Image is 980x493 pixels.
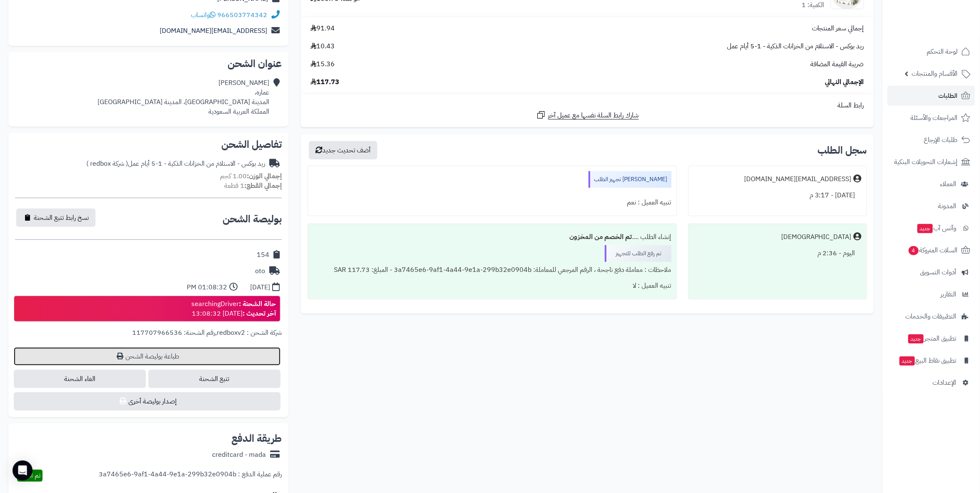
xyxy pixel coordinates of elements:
a: الطلبات [887,86,975,106]
div: تنبيه العميل : نعم [313,194,672,211]
a: لوحة التحكم [887,42,975,62]
span: 117.73 [311,77,339,87]
span: التقارير [941,289,957,300]
div: searchingDriver [DATE] 13:08:32 [191,299,276,319]
span: العملاء [940,178,957,190]
span: الإعدادات [933,377,957,388]
span: إجمالي سعر المنتجات [812,24,864,33]
h2: تفاصيل الشحن [15,139,282,149]
div: رابط السلة [304,101,870,110]
div: [PERSON_NAME] عماره، المدينة [GEOGRAPHIC_DATA]، المدينة [GEOGRAPHIC_DATA] المملكة العربية السعودية [98,78,269,116]
img: logo-2.png [923,20,972,38]
div: اليوم - 2:36 م [694,245,862,261]
span: 91.94 [311,24,335,33]
a: وآتس آبجديد [887,218,975,238]
a: تتبع الشحنة [148,370,281,388]
span: تطبيق المتجر [907,333,957,344]
span: 4 [909,246,919,255]
span: الغاء الشحنة [14,370,146,388]
span: السلات المتروكة [908,244,958,256]
a: [EMAIL_ADDRESS][DOMAIN_NAME] [160,26,267,36]
span: رقم الشحنة: 117707966536 [132,328,215,338]
span: جديد [908,334,924,344]
strong: آخر تحديث : [243,309,276,319]
div: 01:08:32 PM [187,283,227,292]
strong: إجمالي الوزن: [247,171,282,181]
span: الطلبات [939,90,958,102]
strong: حالة الشحنة : [239,299,276,309]
h2: عنوان الشحن [15,59,282,69]
a: 966503774342 [217,10,267,20]
div: تم رفع الطلب للتجهيز [605,245,672,262]
a: الإعدادات [887,373,975,393]
span: طلبات الإرجاع [924,134,958,146]
button: أضف تحديث جديد [309,141,377,159]
button: إصدار بوليصة أخرى [14,392,281,411]
span: المدونة [938,200,957,212]
a: إشعارات التحويلات البنكية [887,152,975,172]
span: المراجعات والأسئلة [911,112,958,124]
span: ( شركة redbox ) [86,159,128,169]
span: إشعارات التحويلات البنكية [895,156,958,168]
h2: طريقة الدفع [231,433,282,443]
span: لوحة التحكم [927,46,958,57]
div: [DEMOGRAPHIC_DATA] [781,232,852,242]
span: الأقسام والمنتجات [912,68,958,80]
div: oto [255,266,265,276]
b: تم الخصم من المخزون [570,232,632,242]
span: 15.36 [311,60,335,69]
div: رقم عملية الدفع : 3a7465e6-9af1-4a44-9e1a-299b32e0904b [99,470,282,482]
span: جديد [917,224,933,233]
span: التطبيقات والخدمات [906,311,957,322]
div: [EMAIL_ADDRESS][DOMAIN_NAME] [744,174,852,184]
a: طباعة بوليصة الشحن [14,347,281,366]
h3: سجل الطلب [817,145,867,155]
span: شركة الشحن : redboxv2 [217,328,282,338]
span: ضريبة القيمة المضافة [810,60,864,69]
a: السلات المتروكة4 [887,240,975,260]
span: شارك رابط السلة نفسها مع عميل آخر [548,111,639,120]
span: تطبيق نقاط البيع [899,355,957,366]
span: وآتس آب [917,222,957,234]
div: [DATE] [250,283,270,292]
div: 154 [257,250,269,260]
strong: إجمالي القطع: [244,181,282,191]
span: ريد بوكس - الاستلام من الخزانات الذكية - 1-5 أيام عمل [727,42,864,51]
div: Open Intercom Messenger [13,461,33,481]
a: واتساب [191,10,216,20]
a: طلبات الإرجاع [887,130,975,150]
div: creditcard - mada [212,450,266,460]
div: [PERSON_NAME] تجهيز الطلب [589,171,672,188]
div: إنشاء الطلب .... [313,229,672,245]
a: المراجعات والأسئلة [887,108,975,128]
span: الإجمالي النهائي [825,77,864,87]
small: 1 قطعة [224,181,282,191]
span: 10.43 [311,42,335,51]
a: التقارير [887,284,975,304]
button: نسخ رابط تتبع الشحنة [16,209,95,227]
a: العملاء [887,174,975,194]
div: ملاحظات : معاملة دفع ناجحة ، الرقم المرجعي للمعاملة: 3a7465e6-9af1-4a44-9e1a-299b32e0904b - المبل... [313,262,672,278]
div: الكمية: 1 [802,0,825,10]
a: التطبيقات والخدمات [887,306,975,326]
a: أدوات التسويق [887,262,975,282]
span: أدوات التسويق [920,266,957,278]
a: شارك رابط السلة نفسها مع عميل آخر [536,110,639,120]
a: المدونة [887,196,975,216]
h2: بوليصة الشحن [223,214,282,224]
span: نسخ رابط تتبع الشحنة [34,213,89,223]
small: 1.00 كجم [220,171,282,181]
div: [DATE] - 3:17 م [694,187,862,204]
div: ريد بوكس - الاستلام من الخزانات الذكية - 1-5 أيام عمل [86,159,265,169]
a: تطبيق نقاط البيعجديد [887,351,975,371]
div: تنبيه العميل : لا [313,278,672,294]
a: تطبيق المتجرجديد [887,329,975,349]
div: , [15,328,282,347]
span: جديد [900,356,915,366]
